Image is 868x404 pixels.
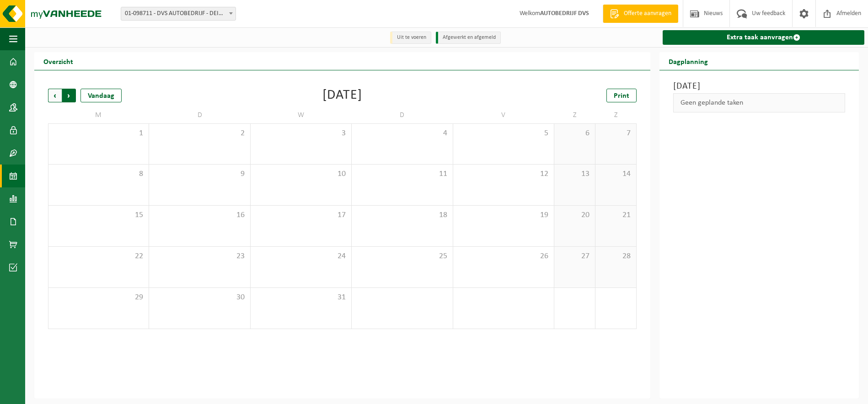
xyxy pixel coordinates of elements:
[458,210,549,220] span: 19
[154,128,245,138] span: 2
[62,89,76,102] span: Volgende
[600,210,632,220] span: 21
[34,52,82,70] h2: Overzicht
[603,5,678,23] a: Offerte aanvragen
[458,169,549,179] span: 12
[121,7,236,20] span: 01-098711 - DVS AUTOBEDRIJF - DEINZE
[559,169,590,179] span: 13
[352,107,453,123] td: D
[48,89,62,102] span: Vorige
[356,210,448,220] span: 18
[559,128,590,138] span: 6
[255,169,347,179] span: 10
[80,89,122,102] div: Vandaag
[53,292,144,303] span: 29
[673,80,845,93] h3: [DATE]
[458,251,549,261] span: 26
[356,169,448,179] span: 11
[154,251,245,261] span: 23
[121,7,236,21] span: 01-098711 - DVS AUTOBEDRIJF - DEINZE
[622,9,674,18] span: Offerte aanvragen
[322,89,362,102] div: [DATE]
[659,52,717,70] h2: Dagplanning
[458,128,549,138] span: 5
[600,169,632,179] span: 14
[673,93,845,112] div: Geen geplande taken
[614,92,629,100] span: Print
[255,128,347,138] span: 3
[595,107,637,123] td: Z
[554,107,595,123] td: Z
[663,30,864,45] a: Extra taak aanvragen
[540,10,589,17] strong: AUTOBEDRIJF DVS
[154,292,245,303] span: 30
[453,107,554,123] td: V
[255,251,347,261] span: 24
[436,32,501,44] li: Afgewerkt en afgemeld
[53,169,144,179] span: 8
[606,89,637,102] a: Print
[53,251,144,261] span: 22
[154,169,245,179] span: 9
[559,210,590,220] span: 20
[356,128,448,138] span: 4
[255,292,347,303] span: 31
[559,251,590,261] span: 27
[53,210,144,220] span: 15
[154,210,245,220] span: 16
[600,251,632,261] span: 28
[149,107,250,123] td: D
[356,251,448,261] span: 25
[255,210,347,220] span: 17
[600,128,632,138] span: 7
[48,107,149,123] td: M
[390,32,431,44] li: Uit te voeren
[251,107,352,123] td: W
[53,128,144,138] span: 1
